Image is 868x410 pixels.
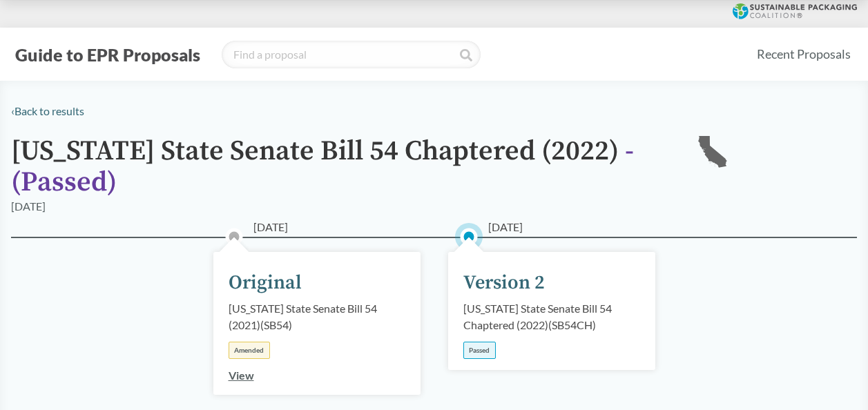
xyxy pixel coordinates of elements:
div: Version 2 [463,269,545,297]
a: View [229,369,254,382]
span: - ( Passed ) [11,134,634,199]
a: Recent Proposals [751,39,857,70]
button: Guide to EPR Proposals [11,43,204,66]
div: [US_STATE] State Senate Bill 54 Chaptered (2022) ( SB54CH ) [463,300,640,333]
a: ‹Back to results [11,104,84,117]
span: [DATE] [253,219,288,235]
div: [US_STATE] State Senate Bill 54 (2021) ( SB54 ) [229,300,405,333]
div: Amended [229,342,270,359]
h1: [US_STATE] State Senate Bill 54 Chaptered (2022) [11,136,674,198]
span: [DATE] [488,219,523,235]
div: Original [229,269,302,297]
input: Find a proposal [222,41,481,68]
div: [DATE] [11,198,46,215]
div: Passed [463,342,496,359]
